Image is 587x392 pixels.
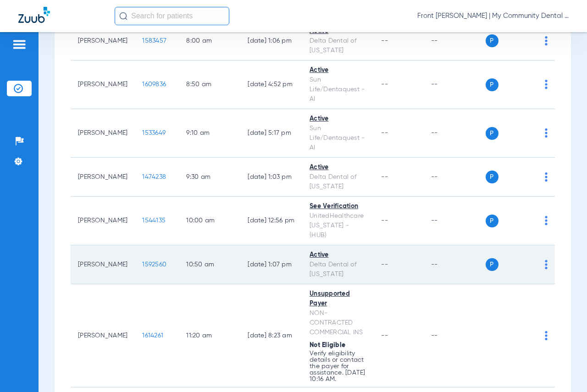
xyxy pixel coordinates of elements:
[240,109,302,158] td: [DATE] 5:17 PM
[310,114,366,124] div: Active
[424,158,486,197] td: --
[424,197,486,245] td: --
[424,22,486,61] td: --
[240,158,302,197] td: [DATE] 1:03 PM
[18,7,50,23] img: Zuub Logo
[381,261,388,268] span: --
[486,127,498,140] span: P
[71,61,135,109] td: [PERSON_NAME]
[486,215,498,227] span: P
[71,22,135,61] td: [PERSON_NAME]
[545,80,548,89] img: group-dot-blue.svg
[424,109,486,158] td: --
[545,331,548,340] img: group-dot-blue.svg
[71,158,135,197] td: [PERSON_NAME]
[381,81,388,88] span: --
[119,12,127,20] img: Search Icon
[240,22,302,61] td: [DATE] 1:06 PM
[545,216,548,225] img: group-dot-blue.svg
[71,109,135,158] td: [PERSON_NAME]
[179,61,240,109] td: 8:50 AM
[71,197,135,245] td: [PERSON_NAME]
[240,61,302,109] td: [DATE] 4:52 PM
[240,245,302,284] td: [DATE] 1:07 PM
[310,124,366,153] div: Sun Life/Dentaquest - AI
[381,38,388,44] span: --
[424,61,486,109] td: --
[541,348,587,392] iframe: Chat Widget
[310,36,366,55] div: Delta Dental of [US_STATE]
[381,130,388,136] span: --
[381,174,388,180] span: --
[179,197,240,245] td: 10:00 AM
[310,211,366,240] div: UnitedHealthcare [US_STATE] - (HUB)
[12,39,27,50] img: hamburger-icon
[240,197,302,245] td: [DATE] 12:56 PM
[310,172,366,192] div: Delta Dental of [US_STATE]
[310,309,366,337] div: NON-CONTRACTED COMMERCIAL INS
[142,217,166,224] span: 1544135
[310,75,366,104] div: Sun Life/Dentaquest - AI
[545,172,548,182] img: group-dot-blue.svg
[310,163,366,172] div: Active
[142,130,166,136] span: 1533649
[381,332,388,339] span: --
[179,245,240,284] td: 10:50 AM
[486,258,498,271] span: P
[142,38,166,44] span: 1583457
[424,284,486,387] td: --
[142,81,166,88] span: 1609836
[424,245,486,284] td: --
[142,261,166,268] span: 1592560
[71,245,135,284] td: [PERSON_NAME]
[142,332,163,339] span: 1614261
[310,260,366,279] div: Delta Dental of [US_STATE]
[71,284,135,387] td: [PERSON_NAME]
[545,128,548,138] img: group-dot-blue.svg
[545,36,548,45] img: group-dot-blue.svg
[179,22,240,61] td: 8:00 AM
[179,284,240,387] td: 11:20 AM
[310,350,366,382] p: Verify eligibility details or contact the payer for assistance. [DATE] 10:16 AM.
[115,7,229,25] input: Search for patients
[310,66,366,75] div: Active
[310,250,366,260] div: Active
[486,78,498,91] span: P
[179,158,240,197] td: 9:30 AM
[310,289,366,309] div: Unsupported Payer
[310,342,345,348] span: Not Eligible
[310,202,366,211] div: See Verification
[240,284,302,387] td: [DATE] 8:23 AM
[486,171,498,183] span: P
[179,109,240,158] td: 9:10 AM
[417,11,569,21] span: Front [PERSON_NAME] | My Community Dental Centers
[381,217,388,224] span: --
[486,34,498,47] span: P
[142,174,166,180] span: 1474238
[545,260,548,269] img: group-dot-blue.svg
